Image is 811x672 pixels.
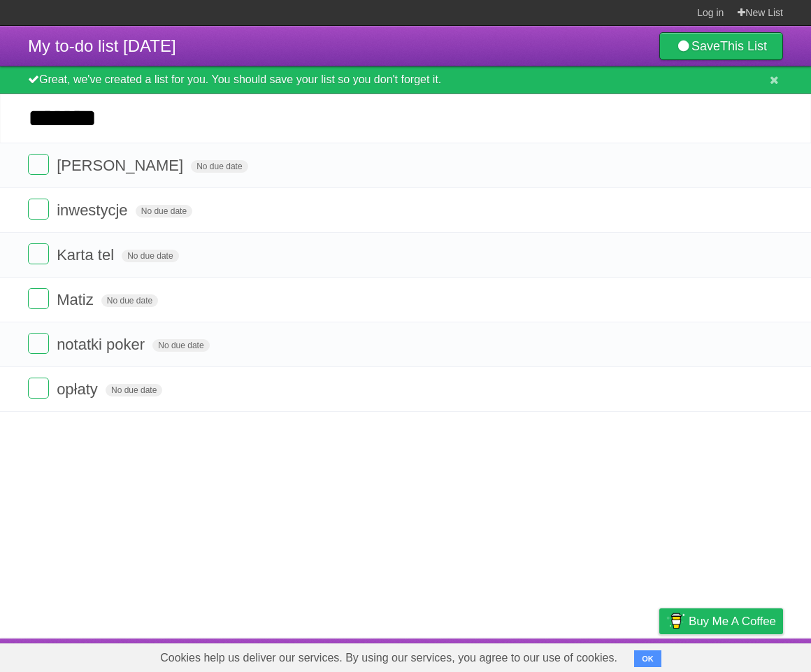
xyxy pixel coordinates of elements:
[152,339,209,352] span: No due date
[659,608,783,634] a: Buy me a coffee
[659,32,783,60] a: SaveThis List
[146,644,631,672] span: Cookies help us deliver our services. By using our services, you agree to our use of cookies.
[720,39,767,53] b: This List
[634,650,661,667] button: OK
[57,380,101,398] span: opłaty
[57,291,97,308] span: Matiz
[473,642,503,669] a: About
[695,642,783,669] a: Suggest a feature
[28,243,49,264] label: Done
[57,336,148,353] span: notatki poker
[28,378,49,399] label: Done
[519,642,576,669] a: Developers
[666,609,685,633] img: Buy me a coffee
[28,333,49,354] label: Done
[136,205,192,217] span: No due date
[106,384,162,396] span: No due date
[28,154,49,175] label: Done
[594,642,624,669] a: Terms
[122,250,178,262] span: No due date
[28,288,49,309] label: Done
[57,157,187,174] span: [PERSON_NAME]
[641,642,677,669] a: Privacy
[28,36,176,55] span: My to-do list [DATE]
[191,160,247,173] span: No due date
[101,294,158,307] span: No due date
[57,246,117,264] span: Karta tel
[57,201,131,219] span: inwestycje
[689,609,776,634] span: Buy me a coffee
[28,199,49,220] label: Done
